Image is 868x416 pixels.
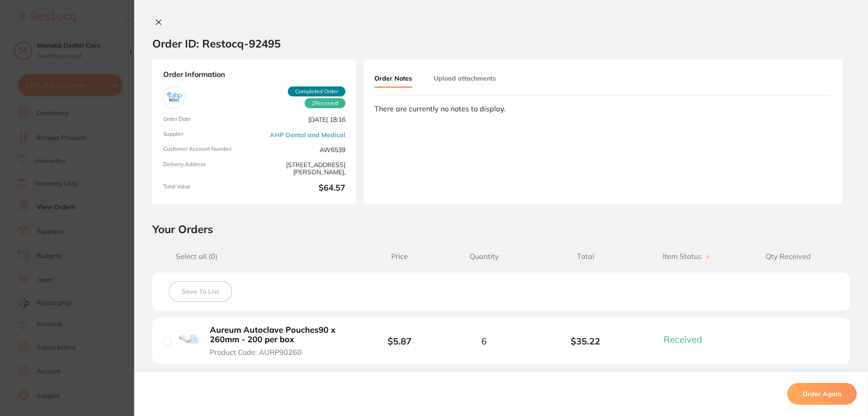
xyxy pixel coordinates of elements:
[535,252,636,261] span: Total
[258,116,345,124] span: [DATE] 18:16
[163,116,251,124] span: Order Date
[305,98,345,108] span: Received
[434,70,496,86] button: Upload attachments
[165,89,183,106] img: AHP Dental and Medical
[163,161,251,176] span: Delivery Address
[270,131,345,139] a: AHP Dental and Medical
[210,325,350,344] b: Aureum Autoclave Pouches90 x 260mm - 200 per box
[258,161,345,176] span: [STREET_ADDRESS][PERSON_NAME],
[171,252,218,261] span: Select all ( 0 )
[433,252,535,261] span: Quantity
[207,325,353,357] button: Aureum Autoclave Pouches90 x 260mm - 200 per box Product Code: AURP90260
[258,183,345,193] b: $64.57
[163,131,251,139] span: Supplier
[664,334,702,345] span: Received
[152,37,281,50] h2: Order ID: Restocq- 92495
[737,252,839,261] span: Qty Received
[661,334,713,345] button: Received
[374,70,412,88] button: Order Notes
[787,383,857,405] button: Order Again
[535,336,636,346] b: $35.22
[163,70,345,79] strong: Order Information
[152,222,850,236] h2: Your Orders
[258,146,345,153] span: AW6539
[163,183,251,193] span: Total Value
[169,281,232,302] button: Save To List
[163,146,251,153] span: Customer Account Number
[178,329,200,351] img: Aureum Autoclave Pouches90 x 260mm - 200 per box
[288,86,345,96] span: Completed Order
[481,336,487,346] span: 6
[374,105,832,113] div: There are currently no notes to display.
[210,348,302,356] span: Product Code: AURP90260
[366,252,433,261] span: Price
[388,335,412,347] b: $5.87
[636,252,738,261] span: Item Status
